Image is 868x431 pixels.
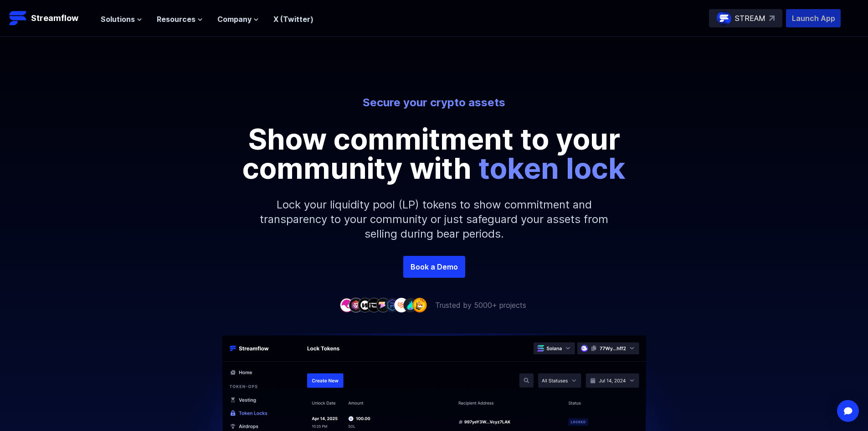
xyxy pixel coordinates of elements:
img: streamflow-logo-circle.png [717,11,731,26]
img: company-8 [403,298,418,312]
button: Launch App [786,9,841,27]
span: Resources [157,14,195,25]
span: Company [217,14,252,25]
img: company-3 [358,298,372,312]
img: company-6 [385,298,400,312]
img: top-right-arrow.svg [769,16,775,21]
div: Open Intercom Messenger [837,400,859,422]
img: company-5 [376,298,390,312]
p: Trusted by 5000+ projects [435,300,526,311]
a: STREAM [709,9,782,27]
span: Solutions [101,14,135,25]
p: Show commitment to your community with [229,125,639,183]
img: company-4 [367,298,381,312]
img: Streamflow Logo [9,9,27,27]
img: company-2 [349,298,363,312]
a: Streamflow [9,9,92,27]
p: Lock your liquidity pool (LP) tokens to show commitment and transparency to your community or jus... [238,183,630,256]
button: Company [217,14,259,25]
button: Solutions [101,14,142,25]
button: Resources [157,14,203,25]
p: Streamflow [31,12,78,25]
span: token lock [478,151,626,186]
img: company-9 [412,298,427,312]
a: X (Twitter) [273,15,313,24]
img: company-7 [394,298,409,312]
p: Secure your crypto assets [182,95,687,110]
a: Book a Demo [403,256,465,278]
img: company-1 [339,298,354,312]
p: STREAM [735,13,765,24]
